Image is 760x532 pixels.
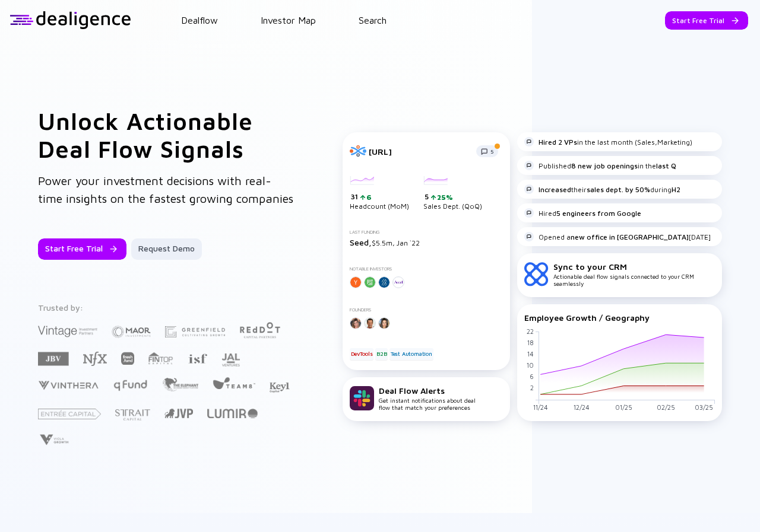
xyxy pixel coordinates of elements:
tspan: 10 [527,361,534,369]
img: Strait Capital [115,409,150,420]
div: Deal Flow Alerts [379,386,476,396]
div: Sales Dept. (QoQ) [423,176,482,211]
div: 5 [425,192,482,202]
div: Trusted by: [38,302,293,313]
tspan: 12/24 [574,403,590,411]
a: Dealflow [181,15,218,26]
button: Start Free Trial [38,238,126,260]
div: Founders [350,307,503,313]
strong: last Q [656,161,676,170]
img: Entrée Capital [38,409,101,419]
div: DevTools [350,348,373,360]
div: their during [524,184,680,194]
div: Published in the [524,161,676,170]
div: Hired [524,208,641,218]
div: Last Funding [350,230,503,235]
strong: 5 engineers from Google [556,209,641,218]
div: Get instant notifications about deal flow that match your preferences [379,386,476,411]
a: Investor Map [261,15,316,26]
img: Viola Growth [38,434,69,445]
img: The Elephant [162,378,198,391]
span: Seed, [350,237,372,247]
tspan: 2 [530,384,534,391]
div: Employee Growth / Geography [524,313,715,323]
img: JBV Capital [38,351,69,367]
strong: Hired 2 VPs [539,138,577,146]
tspan: 22 [527,327,534,335]
strong: sales dept. by 50% [587,185,650,194]
tspan: 01/25 [615,403,632,411]
div: in the last month (Sales,Marketing) [524,137,692,146]
img: Israel Secondary Fund [188,353,207,364]
img: Q Fund [113,378,148,392]
tspan: 6 [530,372,534,380]
div: Notable Investors [350,266,503,272]
img: Jerusalem Venture Partners [164,409,193,418]
button: Start Free Trial [665,11,748,30]
img: Maor Investments [112,322,151,342]
div: Opened a [DATE] [524,232,711,241]
strong: Increased [539,185,571,194]
tspan: 18 [527,339,534,346]
tspan: 03/25 [695,403,713,411]
div: Headcount (MoM) [350,176,409,211]
img: FINTOP Capital [148,352,173,365]
div: 31 [351,192,409,202]
img: NFX [83,352,107,366]
img: Team8 [213,377,255,389]
div: 6 [365,193,372,202]
strong: 8 new job openings [571,161,638,170]
img: JAL Ventures [221,353,240,367]
tspan: 11/24 [533,403,548,411]
img: Key1 Capital [270,382,290,393]
img: Vintage Investment Partners [38,324,97,338]
div: Test Automation [389,348,433,360]
tspan: 14 [527,350,534,358]
img: Lumir Ventures [207,409,258,418]
div: $5.5m, Jan `22 [350,237,503,247]
span: Power your investment decisions with real-time insights on the fastest growing companies [38,174,293,205]
a: Search [359,15,387,26]
strong: H2 [672,185,680,194]
h1: Unlock Actionable Deal Flow Signals [38,107,295,163]
tspan: 02/25 [657,403,675,411]
img: Vinthera [38,380,99,391]
img: Red Dot Capital Partners [239,320,281,339]
div: [URL] [369,146,469,157]
div: Actionable deal flow signals connected to your CRM seamlessly [553,262,715,287]
img: Greenfield Partners [165,326,225,337]
div: 25% [436,193,453,202]
strong: new office in [GEOGRAPHIC_DATA] [571,232,689,241]
div: Sync to your CRM [553,262,715,272]
button: Request Demo [131,238,202,260]
div: B2B [375,348,388,360]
